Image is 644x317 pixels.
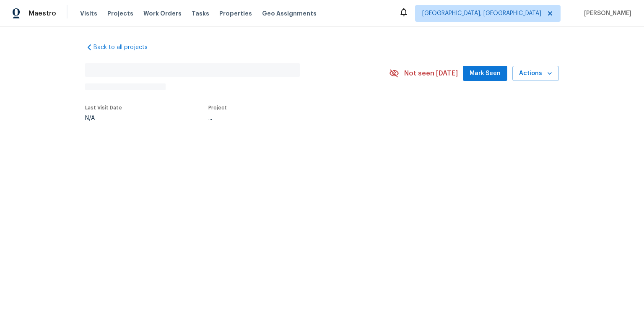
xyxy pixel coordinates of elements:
[85,115,122,121] div: N/A
[143,9,182,18] span: Work Orders
[519,68,552,79] span: Actions
[208,115,369,121] div: ...
[470,68,501,79] span: Mark Seen
[208,105,227,110] span: Project
[262,9,317,18] span: Geo Assignments
[80,9,97,18] span: Visits
[581,9,631,18] span: [PERSON_NAME]
[192,10,209,16] span: Tasks
[463,66,507,81] button: Mark Seen
[107,9,133,18] span: Projects
[85,105,122,110] span: Last Visit Date
[29,9,56,18] span: Maestro
[85,43,166,52] a: Back to all projects
[512,66,559,81] button: Actions
[422,9,541,18] span: [GEOGRAPHIC_DATA], [GEOGRAPHIC_DATA]
[404,69,458,78] span: Not seen [DATE]
[219,9,252,18] span: Properties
